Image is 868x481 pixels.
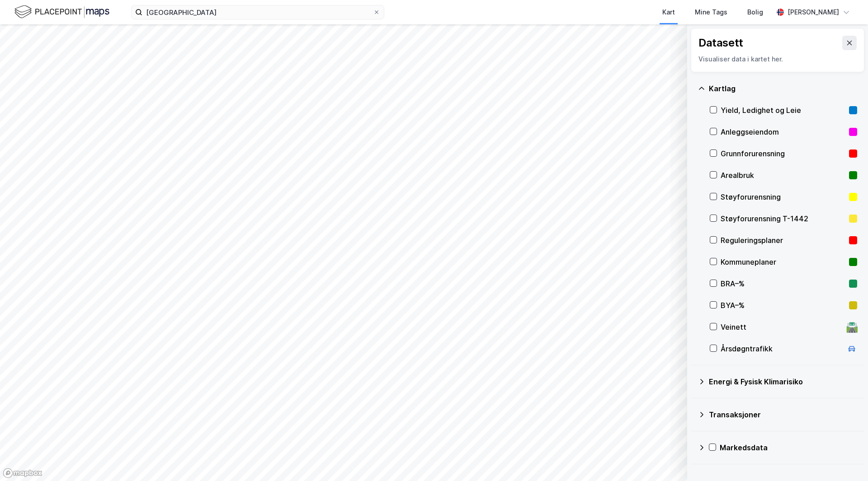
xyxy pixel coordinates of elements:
[721,300,845,311] div: BYA–%
[720,442,857,453] div: Markedsdata
[721,322,843,332] div: Veinett
[721,170,845,181] div: Arealbruk
[695,7,727,18] div: Mine Tags
[721,126,845,137] div: Anleggseiendom
[747,7,763,18] div: Bolig
[698,36,743,50] div: Datasett
[721,257,845,267] div: Kommuneplaner
[788,7,839,18] div: [PERSON_NAME]
[823,438,868,481] iframe: Chat Widget
[709,409,857,420] div: Transaksjoner
[3,468,42,478] a: Mapbox homepage
[846,321,858,333] div: 🛣️
[662,7,675,18] div: Kart
[721,278,845,289] div: BRA–%
[721,148,845,159] div: Grunnforurensning
[142,5,373,19] input: Søk på adresse, matrikkel, gårdeiere, leietakere eller personer
[721,105,845,116] div: Yield, Ledighet og Leie
[721,191,845,202] div: Støyforurensning
[709,83,857,94] div: Kartlag
[14,4,109,20] img: logo.f888ab2527a4732fd821a326f86c7f29.svg
[721,213,845,224] div: Støyforurensning T-1442
[721,343,843,354] div: Årsdøgntrafikk
[709,376,857,387] div: Energi & Fysisk Klimarisiko
[721,235,845,246] div: Reguleringsplaner
[698,54,857,65] div: Visualiser data i kartet her.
